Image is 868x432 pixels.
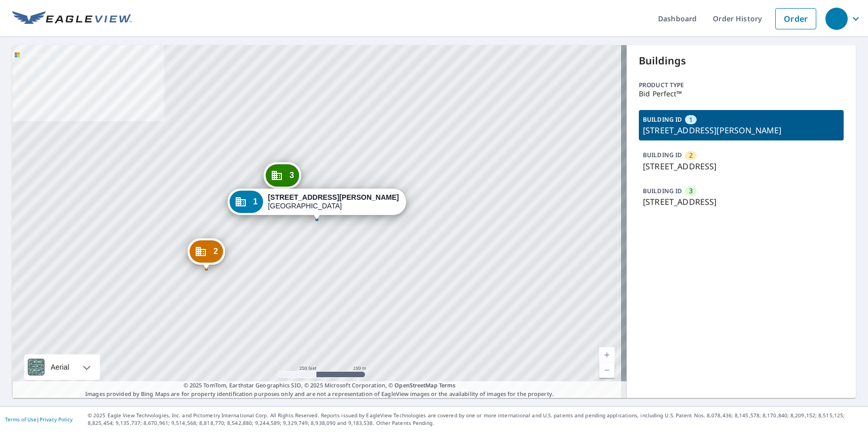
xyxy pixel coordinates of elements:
[599,347,614,363] a: Current Level 17, Zoom In
[394,381,437,389] a: OpenStreetMap
[24,354,100,380] div: Aerial
[88,412,863,427] p: © 2025 Eagle View Technologies, Inc. and Pictometry International Corp. All Rights Reserved. Repo...
[5,416,37,423] a: Terms of Use
[48,354,73,380] div: Aerial
[184,381,456,390] span: © 2025 TomTom, Earthstar Geographics SIO, © 2025 Microsoft Corporation, ©
[290,171,294,179] span: 3
[643,160,840,172] p: [STREET_ADDRESS]
[264,162,301,194] div: Dropped pin, building 3, Commercial property, 503 Willow St Austin, TX 78701
[12,381,627,398] p: Images provided by Bing Maps are for property identification purposes only and are not a represen...
[40,416,73,423] a: Privacy Policy
[643,151,682,159] p: BUILDING ID
[253,198,258,205] span: 1
[643,187,682,195] p: BUILDING ID
[639,90,844,98] p: Bid Perfect™
[268,193,399,210] div: [GEOGRAPHIC_DATA]
[227,189,406,220] div: Dropped pin, building 1, Commercial property, 600 Davis St Austin, TX 78701
[268,193,399,201] strong: [STREET_ADDRESS][PERSON_NAME]
[775,8,816,29] a: Order
[689,151,693,160] span: 2
[639,81,844,90] p: Product type
[643,124,840,136] p: [STREET_ADDRESS][PERSON_NAME]
[643,196,840,208] p: [STREET_ADDRESS]
[689,115,693,125] span: 1
[213,247,218,255] span: 2
[639,53,844,68] p: Buildings
[643,115,682,124] p: BUILDING ID
[5,416,73,422] p: |
[188,238,225,270] div: Dropped pin, building 2, Commercial property, 78 Trinity St Austin, TX 78701
[12,11,132,26] img: EV Logo
[689,186,693,196] span: 3
[439,381,456,389] a: Terms
[599,363,614,378] a: Current Level 17, Zoom Out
